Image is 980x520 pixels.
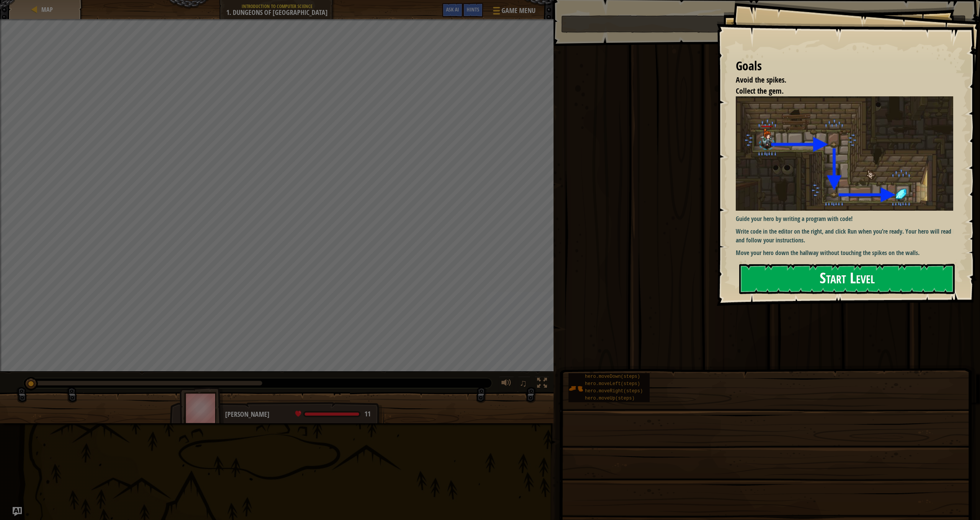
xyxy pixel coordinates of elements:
[585,396,635,401] span: hero.moveUp(steps)
[499,376,514,392] button: Adjust volume
[568,381,583,396] img: portrait.png
[736,86,784,96] span: Collect the gem.
[736,249,959,257] p: Move your hero down the hallway without touching the spikes on the walls.
[585,388,643,394] span: hero.moveRight(steps)
[519,377,527,389] span: ♫
[726,75,951,86] li: Avoid the spikes.
[180,387,224,429] img: thang_avatar_frame.png
[585,374,640,379] span: hero.moveDown(steps)
[487,3,540,21] button: Game Menu
[585,381,640,387] span: hero.moveLeft(steps)
[534,376,550,392] button: Toggle fullscreen
[518,376,531,392] button: ♫
[41,5,53,14] span: Map
[467,6,479,13] span: Hints
[442,3,463,17] button: Ask AI
[739,264,955,294] button: Start Level
[13,507,22,516] button: Ask AI
[736,227,959,245] p: Write code in the editor on the right, and click Run when you’re ready. Your hero will read it an...
[736,75,786,85] span: Avoid the spikes.
[501,6,536,16] span: Game Menu
[39,5,53,14] a: Map
[364,409,371,419] span: 11
[736,214,959,223] p: Guide your hero by writing a program with code!
[225,409,376,419] div: [PERSON_NAME]
[561,15,966,33] button: Run
[736,57,953,75] div: Goals
[446,6,459,13] span: Ask AI
[726,86,951,97] li: Collect the gem.
[736,96,959,211] img: Dungeons of kithgard
[295,411,371,418] div: health: 11 / 11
